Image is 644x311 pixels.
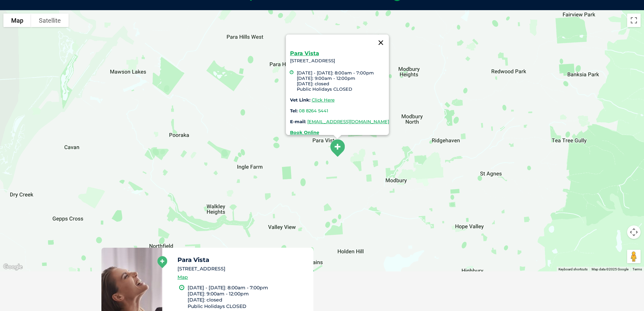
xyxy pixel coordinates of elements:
[558,267,588,272] button: Keyboard shortcuts
[2,263,24,271] img: Google
[2,263,24,271] a: Open this area in Google Maps (opens a new window)
[290,50,319,57] a: Para Vista
[326,136,349,160] div: Para Vista
[188,285,307,309] li: [DATE] - [DATE]: 8:00am - 7:00pm [DATE]: 9:00am - 12:00pm [DATE]: closed Public Holidays CLOSED
[177,273,188,281] a: Map
[290,97,310,103] strong: Vet Link:
[627,250,641,263] button: Drag Pegman onto the map to open Street View
[3,14,31,27] button: Show street map
[627,225,641,239] button: Map camera controls
[633,267,642,271] a: Terms (opens in new tab)
[177,257,307,263] h5: Para Vista
[299,108,328,113] a: 08 8264 5441
[290,51,389,135] div: [STREET_ADDRESS]
[290,108,297,113] strong: Tel:
[592,267,628,271] span: Map data ©2025 Google
[311,97,334,103] a: Click Here
[307,119,389,124] a: [EMAIL_ADDRESS][DOMAIN_NAME]
[31,14,69,27] button: Show satellite imagery
[373,35,389,51] button: Close
[296,70,389,92] li: [DATE] - [DATE]: 8:00am - 7:00pm [DATE]: 9:00am - 12:00pm [DATE]: closed Public Holidays CLOSED
[627,14,641,27] button: Toggle fullscreen view
[290,130,319,135] a: Book Online
[290,119,306,124] strong: E-mail:
[177,265,307,272] li: [STREET_ADDRESS]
